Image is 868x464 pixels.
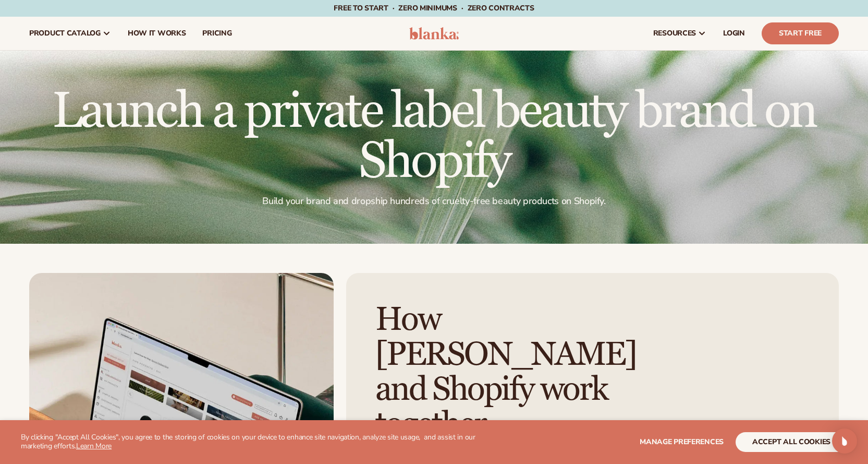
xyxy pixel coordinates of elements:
[832,429,857,454] div: Open Intercom Messenger
[640,432,724,452] button: Manage preferences
[762,22,839,44] a: Start Free
[736,432,847,452] button: accept all cookies
[202,29,231,38] span: pricing
[119,17,194,50] a: How It Works
[21,433,504,451] p: By clicking "Accept All Cookies", you agree to the storing of cookies on your device to enhance s...
[29,29,101,38] span: product catalog
[715,17,753,50] a: LOGIN
[640,437,724,447] span: Manage preferences
[653,29,696,38] span: resources
[723,29,745,38] span: LOGIN
[645,17,715,50] a: resources
[128,29,186,38] span: How It Works
[194,17,240,50] a: pricing
[76,441,112,451] a: Learn More
[29,87,839,187] h1: Launch a private label beauty brand on Shopify
[21,17,119,50] a: product catalog
[334,3,534,13] span: Free to start · ZERO minimums · ZERO contracts
[29,195,839,207] p: Build your brand and dropship hundreds of cruelty-free beauty products on Shopify.
[409,27,459,40] img: logo
[375,302,692,443] h2: How [PERSON_NAME] and Shopify work together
